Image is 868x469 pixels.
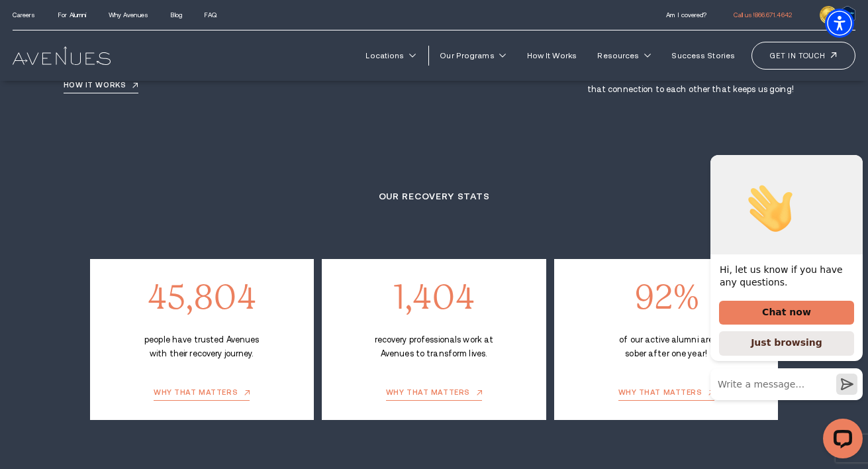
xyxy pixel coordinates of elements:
[64,81,138,93] a: How it works
[154,389,250,401] a: why that matters
[664,45,742,66] a: Success Stories
[751,42,855,70] a: Get in touch
[700,131,868,469] iframe: LiveChat chat widget
[554,259,778,419] div: /
[386,389,482,401] a: why that matters
[590,45,658,66] a: Resources
[519,45,584,66] a: How It Works
[322,259,546,419] div: /
[358,45,423,66] a: Locations
[825,9,854,38] div: Accessibility Menu
[432,45,513,66] a: Our Programs
[109,11,148,19] a: Why Avenues
[58,11,86,19] a: For Alumni
[90,189,779,203] h3: Our recovery stats
[666,11,706,19] a: Am I covered?
[13,11,36,19] a: Careers
[755,11,792,19] span: 866.671.4642
[618,389,714,401] a: why that matters
[90,259,314,419] div: /
[204,11,216,19] a: FAQ
[170,11,181,19] a: Blog
[734,11,792,19] a: call 888.683.0333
